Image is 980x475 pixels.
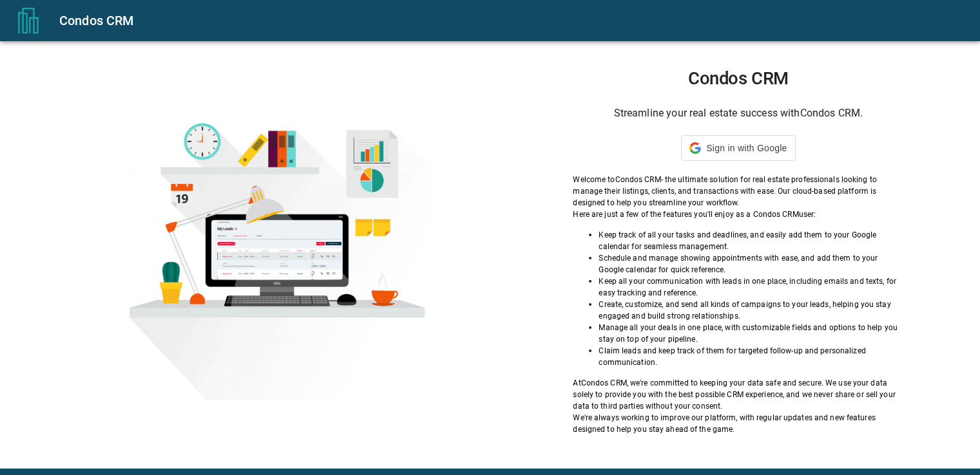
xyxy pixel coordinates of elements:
[573,174,903,209] p: Welcome to Condos CRM - the ultimate solution for real estate professionals looking to manage the...
[599,252,903,275] p: Schedule and manage showing appointments with ease, and add them to your Google calendar for quic...
[599,229,903,252] p: Keep track of all your tasks and deadlines, and easily add them to your Google calendar for seaml...
[599,275,903,299] p: Keep all your communication with leads in one place, including emails and texts, for easy trackin...
[573,68,903,89] h1: Condos CRM
[599,322,903,345] p: Manage all your deals in one place, with customizable fields and options to help you stay on top ...
[573,377,903,412] p: At Condos CRM , we're committed to keeping your data safe and secure. We use your data solely to ...
[599,345,903,368] p: Claim leads and keep track of them for targeted follow-up and personalized communication.
[573,104,903,122] h6: Streamline your real estate success with Condos CRM .
[599,299,903,322] p: Create, customize, and send all kinds of campaigns to your leads, helping you stay engaged and bu...
[573,209,903,220] p: Here are just a few of the features you'll enjoy as a Condos CRM user:
[59,10,965,31] div: Condos CRM
[681,135,795,161] div: Sign in with Google
[573,412,903,435] p: We're always working to improve our platform, with regular updates and new features designed to h...
[706,143,787,153] span: Sign in with Google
